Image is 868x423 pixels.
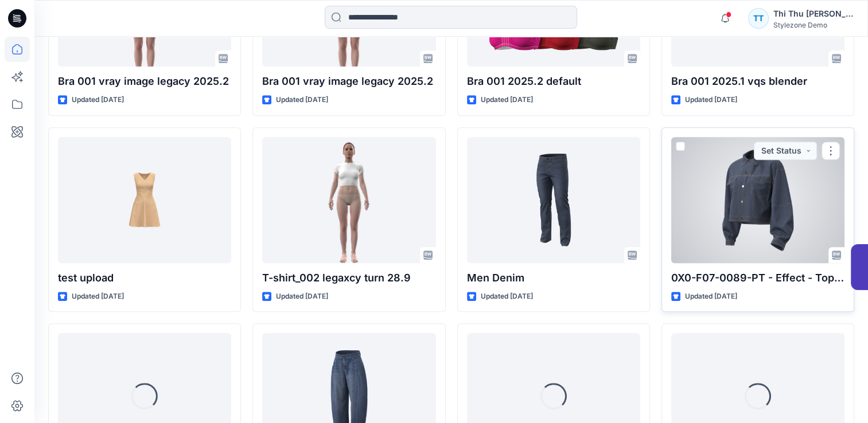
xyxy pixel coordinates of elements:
div: Thi Thu [PERSON_NAME] [773,7,854,21]
p: Bra 001 2025.1 vqs blender [671,73,844,89]
a: test upload [58,137,231,263]
p: Bra 001 vray image legacy 2025.2 [58,73,231,89]
p: T-shirt_002 legaxcy turn 28.9 [262,270,435,286]
p: Updated [DATE] [276,94,328,106]
p: Updated [DATE] [481,94,533,106]
p: Updated [DATE] [481,291,533,303]
p: Updated [DATE] [685,94,737,106]
div: Stylezone Demo [773,21,854,29]
p: Men Denim [467,270,640,286]
a: T-shirt_002 legaxcy turn 28.9 [262,137,435,263]
p: Bra 001 2025.2 default [467,73,640,89]
a: 0X0-F07-0089-PT - Effect - Top Denim [671,137,844,263]
p: Updated [DATE] [276,291,328,303]
p: Updated [DATE] [685,291,737,303]
p: Bra 001 vray image legacy 2025.2 [262,73,435,89]
p: Updated [DATE] [72,94,124,106]
p: Updated [DATE] [72,291,124,303]
div: TT [748,8,769,29]
p: 0X0-F07-0089-PT - Effect - Top Denim [671,270,844,286]
p: test upload [58,270,231,286]
a: Men Denim [467,137,640,263]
